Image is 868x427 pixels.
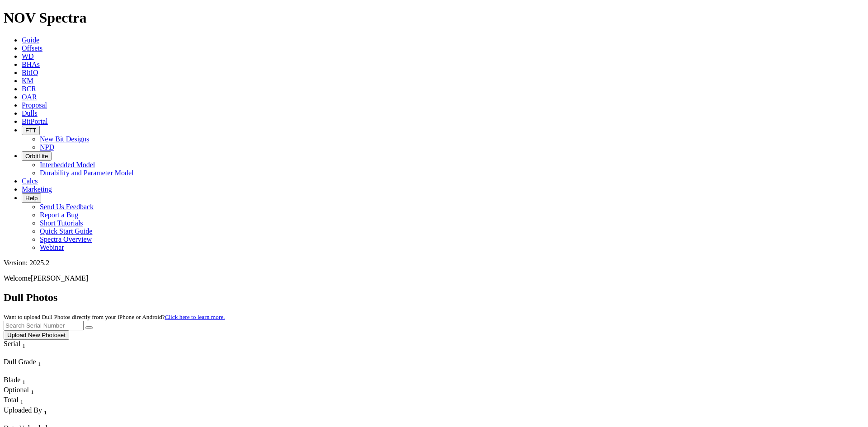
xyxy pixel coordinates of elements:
[4,291,864,304] h2: Dull Photos
[4,358,67,376] div: Sort None
[22,379,25,385] sub: 1
[40,169,134,177] a: Durability and Parameter Model
[4,259,864,267] div: Version: 2025.2
[22,126,40,135] button: FTT
[4,9,864,26] h1: NOV Spectra
[4,274,864,282] p: Welcome
[4,321,84,330] input: Search Serial Number
[22,77,33,84] a: KM
[165,314,225,320] a: Click here to learn more.
[20,399,24,406] sub: 1
[4,330,69,340] button: Upload New Photoset
[22,193,41,203] button: Help
[4,416,89,424] div: Column Menu
[22,185,52,193] a: Marketing
[40,135,89,143] a: New Bit Designs
[40,244,64,251] a: Webinar
[20,396,24,404] span: Sort None
[4,386,35,396] div: Sort None
[31,389,34,395] sub: 1
[25,127,36,134] span: FTT
[4,396,35,406] div: Sort None
[40,161,95,169] a: Interbedded Model
[22,44,42,52] a: Offsets
[22,151,52,161] button: OrbitLite
[22,93,37,101] a: OAR
[31,386,34,394] span: Sort None
[22,61,40,68] a: BHAs
[4,396,19,404] span: Total
[4,396,35,406] div: Total Sort None
[4,376,35,386] div: Blade Sort None
[4,386,35,396] div: Optional Sort None
[4,368,67,376] div: Column Menu
[4,376,35,386] div: Sort None
[4,406,89,416] div: Uploaded By Sort None
[31,274,88,282] span: [PERSON_NAME]
[4,376,20,384] span: Blade
[22,177,38,185] a: Calcs
[22,69,38,76] a: BitIQ
[4,386,29,394] span: Optional
[22,376,25,384] span: Sort None
[44,409,47,416] sub: 1
[25,153,48,160] span: OrbitLite
[4,314,225,320] small: Want to upload Dull Photos directly from your iPhone or Android?
[40,219,83,227] a: Short Tutorials
[4,406,89,424] div: Sort None
[22,101,47,109] a: Proposal
[25,195,38,202] span: Help
[40,143,54,151] a: NPD
[22,109,38,117] a: Dulls
[22,340,25,347] span: Sort None
[22,117,48,125] a: BitPortal
[40,235,92,243] a: Spectra Overview
[4,340,42,358] div: Sort None
[4,406,42,414] span: Uploaded By
[22,52,34,60] a: WD
[22,85,36,93] a: BCR
[4,358,36,366] span: Dull Grade
[4,340,42,350] div: Serial Sort None
[4,340,20,347] span: Serial
[22,343,25,349] sub: 1
[38,361,41,367] sub: 1
[4,350,42,358] div: Column Menu
[40,203,94,211] a: Send Us Feedback
[22,36,39,44] a: Guide
[40,211,78,219] a: Report a Bug
[44,406,47,414] span: Sort None
[4,358,67,368] div: Dull Grade Sort None
[40,227,92,235] a: Quick Start Guide
[38,358,41,366] span: Sort None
